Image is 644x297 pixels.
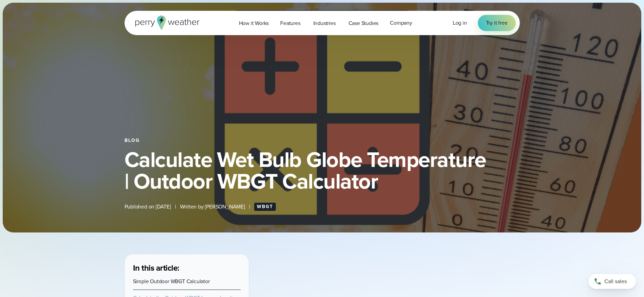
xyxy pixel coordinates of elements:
[589,274,636,289] a: Call sales
[453,19,467,27] span: Log in
[280,19,300,27] span: Features
[249,203,250,211] span: |
[133,277,210,285] a: Simple Outdoor WBGT Calculator
[349,19,379,27] span: Case Studies
[343,16,384,30] a: Case Studies
[239,19,269,27] span: How it Works
[478,15,516,31] a: Try it free
[133,263,241,273] h3: In this article:
[180,203,245,211] span: Written by [PERSON_NAME]
[254,203,276,211] a: WBGT
[125,203,171,211] span: Published on [DATE]
[125,149,520,192] h1: Calculate Wet Bulb Globe Temperature | Outdoor WBGT Calculator
[453,19,467,27] a: Log in
[486,19,508,27] span: Try it free
[313,19,336,27] span: Industries
[313,254,500,282] iframe: WBGT Explained: Listen as we break down all you need to know about WBGT Video
[390,19,412,27] span: Company
[175,203,176,211] span: |
[125,138,520,143] div: Blog
[233,16,275,30] a: How it Works
[604,277,627,286] span: Call sales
